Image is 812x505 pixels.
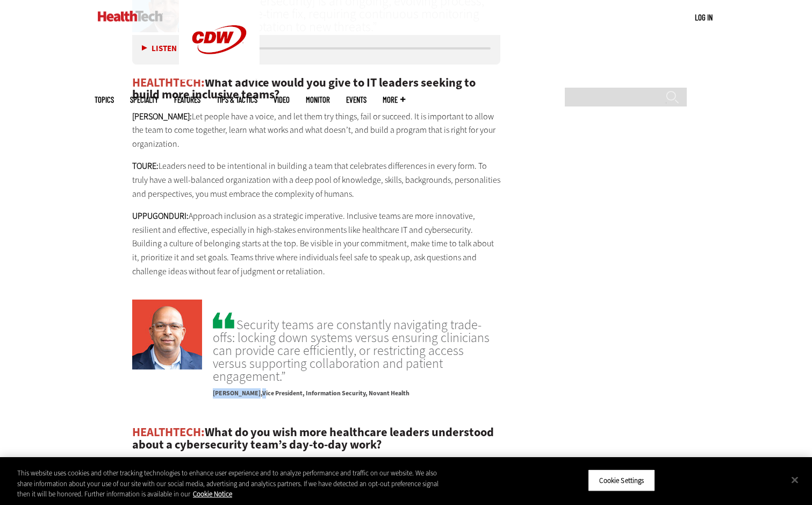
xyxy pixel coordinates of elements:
[306,96,330,104] a: MonITor
[132,110,501,151] p: Let people have a voice, and let them try things, fail or succeed. It is important to allow the t...
[132,111,192,122] strong: [PERSON_NAME]:
[130,96,158,104] span: Specialty
[193,489,232,499] a: More information about your privacy
[213,389,262,397] span: [PERSON_NAME]
[132,209,501,278] p: Approach inclusion as a strategic imperative. Inclusive teams are more innovative, resilient and ...
[783,468,807,492] button: Close
[217,96,257,104] a: Tips & Tactics
[695,12,713,22] a: Log in
[132,210,189,222] strong: UPPUGONDURI:
[132,160,159,172] strong: TOURE:
[98,11,163,22] img: Home
[346,96,367,104] a: Events
[132,159,501,201] p: Leaders need to be intentional in building a team that celebrates differences in every form. To t...
[132,426,501,451] h2: What do you wish more healthcare leaders understood about a cybersecurity team’s day-to-day work?
[695,12,713,23] div: User menu
[274,96,290,104] a: Video
[179,71,260,82] a: CDW
[95,96,114,104] span: Topics
[383,96,405,104] span: More
[213,383,500,399] p: Vice President, Information Security, Novant Health
[132,424,205,440] span: HEALTHTECH:
[17,468,447,500] div: This website uses cookies and other tracking technologies to enhance user experience and to analy...
[213,310,500,383] span: Security teams are constantly navigating trade-offs: locking down systems versus ensuring clinici...
[588,469,655,492] button: Cookie Settings
[132,300,202,369] img: Srini Uppugonduri
[174,96,200,104] a: Features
